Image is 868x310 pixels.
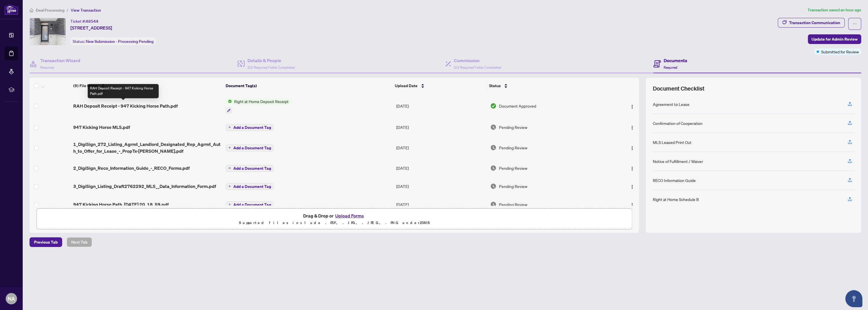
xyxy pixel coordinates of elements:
[454,57,501,64] h4: Commission
[88,84,159,98] div: RAH Deposit Receipt - 947 Kicking Horse Path.pdf
[40,219,628,226] p: Supported files include .PDF, .JPG, .JPEG, .PNG under 25 MB
[628,164,637,173] button: Logo
[664,57,687,64] h4: Documents
[228,126,231,129] span: plus
[653,101,689,107] div: Agreement to Lease
[395,83,418,89] span: Upload Date
[499,124,527,130] span: Pending Review
[34,238,58,247] span: Previous Tab
[233,203,271,207] span: Add a Document Tag
[394,159,488,177] td: [DATE]
[394,94,488,118] td: [DATE]
[653,139,691,145] div: MLS Leased Print Out
[73,83,98,89] span: (9) File Name
[630,185,634,189] img: Logo
[808,7,861,13] article: Transaction saved an hour ago
[233,146,271,150] span: Add a Document Tag
[499,165,527,171] span: Pending Review
[812,35,857,44] span: Update for Admin Review
[628,123,637,132] button: Logo
[67,237,92,247] button: Next Tab
[490,124,496,130] img: Document Status
[664,65,677,70] span: Required
[653,120,702,126] div: Confirmation of Cooperation
[454,65,501,70] span: 2/2 Required Fields Completed
[73,124,130,131] span: 947 Kicking Horse MLS.pdf
[303,212,366,219] span: Drag & Drop or
[394,177,488,195] td: [DATE]
[73,165,190,171] span: 2_DigiSign_Reco_Information_Guide_-_RECO_Forms.pdf
[499,201,527,208] span: Pending Review
[67,7,68,13] li: /
[226,164,274,172] button: Add a Document Tag
[73,102,178,109] span: RAH Deposit Receipt - 947 Kicking Horse Path.pdf
[70,37,156,45] div: Status:
[71,8,101,13] span: View Transaction
[808,34,861,44] button: Update for Admin Review
[226,144,274,151] button: Add a Document Tag
[30,237,62,247] button: Previous Tab
[40,57,80,64] h4: Transaction Wizard
[233,125,271,129] span: Add a Document Tag
[228,203,231,206] span: plus
[228,167,231,169] span: plus
[86,19,98,24] span: 48544
[226,165,274,172] button: Add a Document Tag
[73,141,221,154] span: 1_DigiSign_272_Listing_Agrmt_Landlord_Designated_Rep_Agrmt_Auth_to_Offer_for_Lease_-_PropTx-[PERS...
[628,143,637,152] button: Logo
[334,212,366,219] button: Upload Forms
[223,78,393,94] th: Document Tag(s)
[71,78,223,94] th: (9) File Name
[226,98,291,114] button: Status IconRight at Home Deposit Receipt
[394,195,488,213] td: [DATE]
[70,18,98,24] div: Ticket #:
[499,103,536,109] span: Document Approved
[489,83,501,89] span: Status
[487,78,604,94] th: Status
[789,18,840,27] div: Transaction Communication
[226,144,274,151] button: Add a Document Tag
[226,201,274,208] button: Add a Document Tag
[628,182,637,191] button: Logo
[228,185,231,188] span: plus
[70,24,112,31] span: [STREET_ADDRESS]
[73,183,216,190] span: 3_DigiSign_Listing_Draft2762292_MLS__Data_Information_Form.pdf
[653,85,704,93] span: Document Checklist
[394,136,488,159] td: [DATE]
[37,209,632,230] span: Drag & Drop orUpload FormsSupported files include .PDF, .JPG, .JPEG, .PNG under25MB
[232,98,291,104] span: Right at Home Deposit Receipt
[653,158,703,164] div: Notice of Fulfillment / Waiver
[40,65,54,70] span: Required
[490,183,496,189] img: Document Status
[248,57,295,64] h4: Details & People
[73,201,169,208] span: 947 Kicking Horse Path_[DATE] 20_18_59.pdf
[630,125,634,130] img: Logo
[248,65,295,70] span: 2/2 Required Fields Completed
[226,201,274,208] button: Add a Document Tag
[845,290,862,307] button: Open asap
[628,200,637,209] button: Logo
[233,166,271,170] span: Add a Document Tag
[393,78,487,94] th: Upload Date
[226,183,274,190] button: Add a Document Tag
[821,49,859,55] span: Submitted for Review
[30,8,33,12] span: home
[226,183,274,190] button: Add a Document Tag
[630,203,634,207] img: Logo
[490,201,496,208] img: Document Status
[653,177,695,183] div: RECO Information Guide
[490,165,496,171] img: Document Status
[226,124,274,131] button: Add a Document Tag
[36,8,64,13] span: Deal Processing
[630,166,634,171] img: Logo
[490,103,496,109] img: Document Status
[499,183,527,189] span: Pending Review
[5,4,18,15] img: logo
[653,196,699,202] div: Right at Home Schedule B
[628,101,637,110] button: Logo
[86,39,154,44] span: New Submission - Processing Pending
[499,144,527,151] span: Pending Review
[778,18,845,28] button: Transaction Communication
[233,185,271,188] span: Add a Document Tag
